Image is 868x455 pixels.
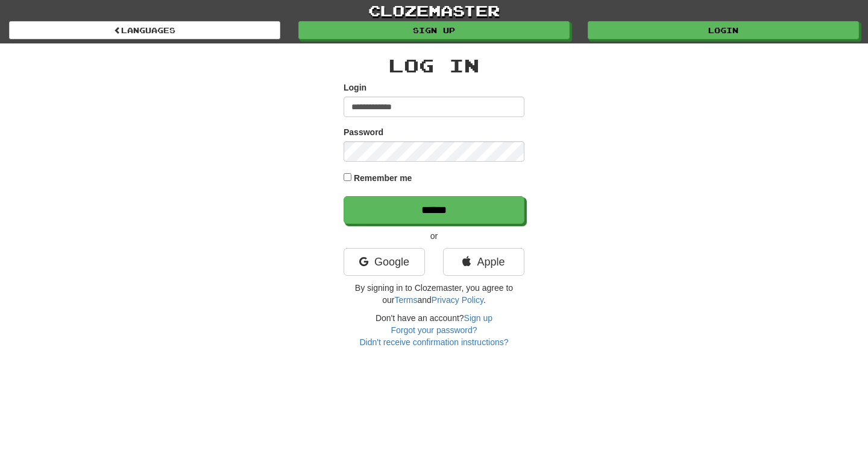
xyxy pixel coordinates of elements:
p: By signing in to Clozemaster, you agree to our and . [344,282,524,306]
a: Forgot your password? [391,325,477,335]
a: Terms [394,295,417,305]
label: Remember me [354,172,412,184]
a: Sign up [298,21,570,39]
a: Sign up [464,313,492,323]
p: or [344,230,524,242]
a: Privacy Policy [432,295,483,305]
h2: Log In [344,56,524,75]
a: Login [588,21,859,39]
a: Apple [443,248,524,276]
label: Password [344,126,383,138]
a: Google [344,248,425,276]
div: Don't have an account? [344,312,524,348]
a: Didn't receive confirmation instructions? [359,337,508,347]
a: Languages [9,21,280,39]
label: Login [344,81,366,94]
